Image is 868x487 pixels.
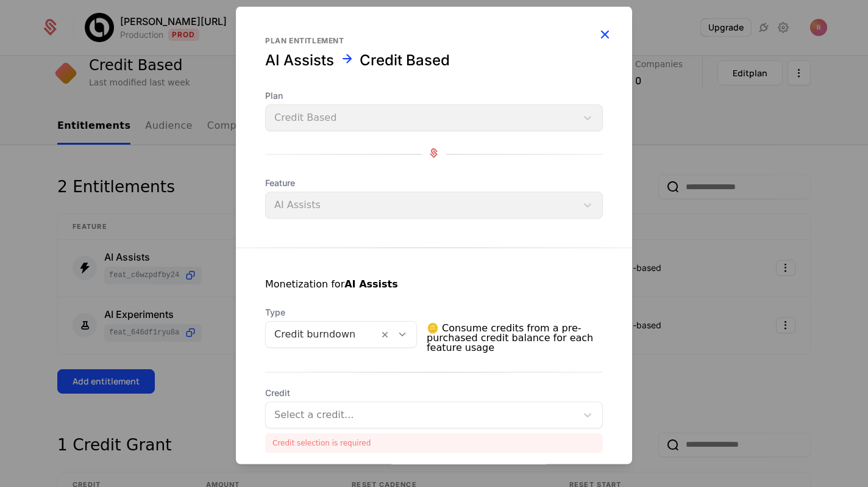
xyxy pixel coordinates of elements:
[265,433,603,453] div: Credit selection is required
[360,51,450,70] div: Credit Based
[265,177,603,189] span: Feature
[265,387,603,399] span: Credit
[265,90,603,102] span: Plan
[427,319,603,358] span: 🪙 Consume credits from a pre-purchased credit balance for each feature usage
[265,306,417,319] span: Type
[265,277,398,292] div: Monetization for
[344,278,398,290] strong: AI Assists
[265,36,603,46] div: Plan entitlement
[265,51,334,70] div: AI Assists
